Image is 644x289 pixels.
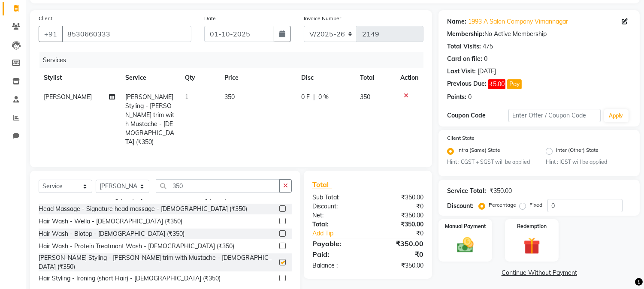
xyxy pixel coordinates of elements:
th: Qty [180,68,219,87]
th: Price [219,68,296,87]
label: Date [204,15,216,22]
div: ₹0 [368,249,430,259]
span: 350 [224,93,235,101]
span: [PERSON_NAME] Styling - [PERSON_NAME] trim with Mustache - [DEMOGRAPHIC_DATA] (₹350) [126,93,175,146]
label: Manual Payment [445,223,486,230]
label: Client State [447,134,475,142]
div: 475 [483,42,493,51]
img: _cash.svg [452,235,479,255]
button: Apply [604,109,629,122]
span: Total [312,180,332,189]
div: Name: [447,17,466,26]
span: 350 [360,93,371,101]
div: Hair Wash - Wella - [DEMOGRAPHIC_DATA] (₹350) [39,217,182,226]
div: ₹0 [368,202,430,211]
label: Percentage [489,201,516,209]
div: Hair Wash - Biotop - [DEMOGRAPHIC_DATA] (₹350) [39,229,184,238]
label: Invoice Number [304,15,341,22]
div: Service Total: [447,187,486,196]
div: Total: [306,220,368,229]
label: Inter (Other) State [556,146,599,157]
span: 0 F [301,93,310,102]
span: ₹5.00 [488,79,505,89]
div: Paid: [306,249,368,259]
span: | [313,93,315,102]
div: Hair Styling - Ironing (short Hair) - [DEMOGRAPHIC_DATA] (₹350) [39,274,221,283]
div: No Active Membership [447,30,631,39]
div: Discount: [306,202,368,211]
div: Coupon Code [447,111,508,120]
small: Hint : IGST will be applied [546,158,631,166]
span: [PERSON_NAME] [44,93,92,101]
label: Fixed [529,201,542,209]
div: Services [39,52,430,68]
div: Balance : [306,261,368,270]
th: Total [355,68,396,87]
small: Hint : CGST + SGST will be applied [447,158,532,166]
div: ₹350.00 [368,238,430,249]
div: [PERSON_NAME] Styling - [PERSON_NAME] trim with Mustache - [DEMOGRAPHIC_DATA] (₹350) [39,253,276,271]
div: Previous Due: [447,79,487,89]
div: ₹0 [378,229,430,238]
th: Disc [296,68,355,87]
th: Service [121,68,180,87]
input: Search by Name/Mobile/Email/Code [62,26,191,42]
div: ₹350.00 [368,261,430,270]
label: Client [39,15,52,22]
div: Sub Total: [306,193,368,202]
span: 0 % [318,93,329,102]
div: Payable: [306,238,368,249]
div: 0 [484,54,487,63]
div: Card on file: [447,54,482,63]
div: 0 [468,93,472,102]
th: Stylist [39,68,121,87]
div: Membership: [447,30,484,39]
img: _gift.svg [518,235,545,256]
a: 1993 A Salon Company Vimannagar [468,17,568,26]
div: Discount: [447,202,474,211]
div: Hair Wash - Protein Treatmant Wash - [DEMOGRAPHIC_DATA] (₹350) [39,242,234,251]
a: Continue Without Payment [440,268,638,277]
a: Add Tip [306,229,378,238]
button: +91 [39,26,63,42]
div: Head Massage - Signature head massage - [DEMOGRAPHIC_DATA] (₹350) [39,205,247,214]
input: Enter Offer / Coupon Code [508,109,600,122]
div: ₹350.00 [368,211,430,220]
span: 1 [185,93,188,101]
button: Pay [507,79,522,89]
div: Total Visits: [447,42,481,51]
input: Search or Scan [156,179,280,193]
div: ₹350.00 [490,187,512,196]
label: Redemption [517,223,547,230]
th: Action [395,68,423,87]
div: Last Visit: [447,67,476,76]
div: ₹350.00 [368,220,430,229]
div: [DATE] [478,67,496,76]
div: ₹350.00 [368,193,430,202]
div: Points: [447,93,466,102]
label: Intra (Same) State [457,146,500,157]
div: Net: [306,211,368,220]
